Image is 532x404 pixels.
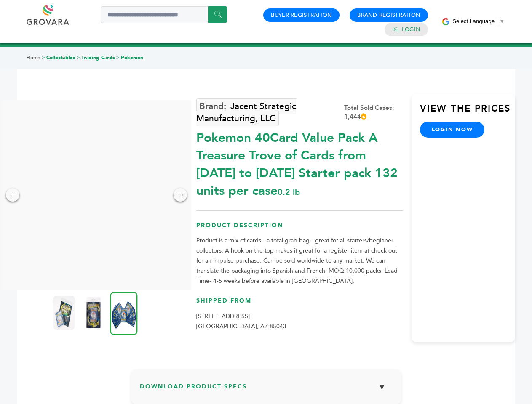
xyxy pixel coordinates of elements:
[196,236,403,286] p: Product is a mix of cards - a total grab bag - great for all starters/beginner collectors. A hook...
[420,102,515,122] h3: View the Prices
[27,54,40,61] a: Home
[344,104,403,121] div: Total Sold Cases: 1,444
[121,54,143,61] a: Pokemon
[196,297,403,311] h3: Shipped From
[357,11,420,19] a: Brand Registration
[402,26,420,33] a: Login
[196,311,403,332] p: [STREET_ADDRESS] [GEOGRAPHIC_DATA], AZ 85043
[497,18,497,24] span: ​
[81,54,115,61] a: Trading Cards
[6,188,19,202] div: ←
[196,125,403,200] div: Pokemon 40Card Value Pack A Treasure Trove of Cards from [DATE] to [DATE] Starter pack 132 units ...
[77,54,80,61] span: >
[140,378,393,402] h3: Download Product Specs
[499,18,505,24] span: ▼
[53,296,75,330] img: Pokemon 40-Card Value Pack – A Treasure Trove of Cards from 1996 to 2024 - Starter pack! 132 unit...
[116,54,120,61] span: >
[271,11,332,19] a: Buyer Registration
[110,292,138,335] img: Pokemon 40-Card Value Pack – A Treasure Trove of Cards from 1996 to 2024 - Starter pack! 132 unit...
[420,122,485,138] a: login now
[452,18,505,24] a: Select Language​
[196,221,403,236] h3: Product Description
[452,18,495,24] span: Select Language
[196,98,296,126] a: Jacent Strategic Manufacturing, LLC
[174,188,187,202] div: →
[278,186,300,198] span: 0.2 lb
[83,296,104,330] img: Pokemon 40-Card Value Pack – A Treasure Trove of Cards from 1996 to 2024 - Starter pack! 132 unit...
[42,54,45,61] span: >
[372,378,393,396] button: ▼
[101,6,227,23] input: Search a product or brand...
[46,54,75,61] a: Collectables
